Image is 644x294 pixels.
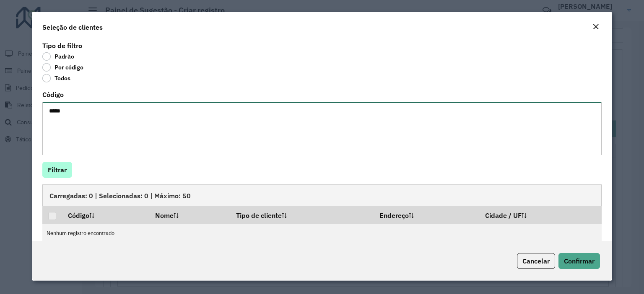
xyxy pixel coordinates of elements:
[42,52,74,61] label: Padrão
[230,206,374,224] th: Tipo de cliente
[517,253,555,269] button: Cancelar
[564,257,595,265] span: Confirmar
[42,89,64,100] label: Código
[42,74,70,82] label: Todos
[42,224,602,243] td: Nenhum registro encontrado
[42,41,82,51] label: Tipo de filtro
[522,257,550,265] span: Cancelar
[62,206,149,224] th: Código
[150,206,230,224] th: Nome
[42,63,83,72] label: Por código
[374,206,479,224] th: Endereço
[590,22,602,33] button: Close
[479,206,601,224] th: Cidade / UF
[42,184,602,206] div: Carregadas: 0 | Selecionadas: 0 | Máximo: 50
[42,162,72,178] button: Filtrar
[592,23,599,30] em: Fechar
[42,22,103,32] h4: Seleção de clientes
[558,253,600,269] button: Confirmar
